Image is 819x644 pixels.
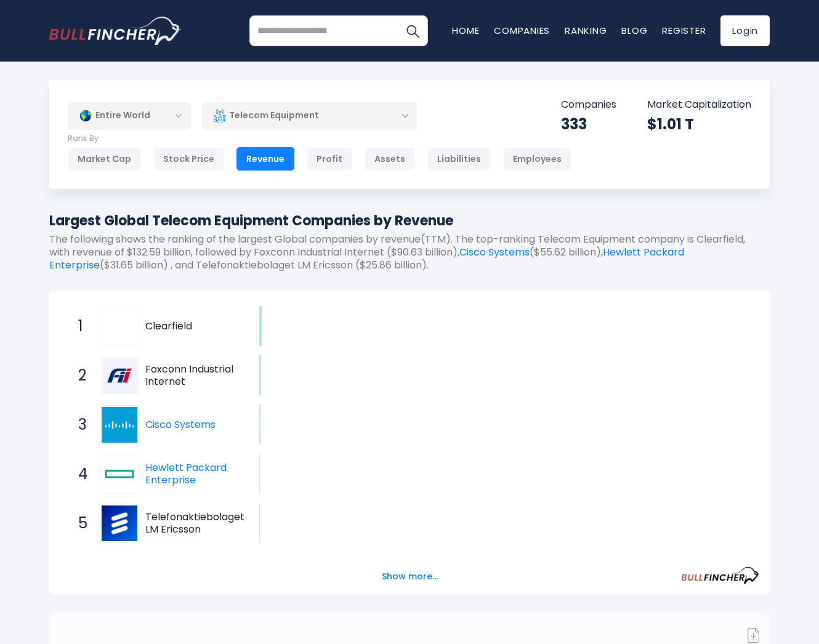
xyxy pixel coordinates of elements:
[68,102,191,130] div: Entire World
[102,407,137,443] img: Cisco Systems
[647,115,751,134] div: $1.01 T
[202,102,418,130] div: Telecom Equipment
[102,505,137,541] img: Telefonaktiebolaget LM Ericsson
[494,24,550,37] a: Companies
[236,147,294,171] div: Revenue
[72,414,84,435] span: 3
[452,24,479,37] a: Home
[145,363,238,389] span: Foxconn Industrial Internet
[145,511,244,537] span: Telefonaktiebolaget LM Ericsson
[561,115,616,134] div: 333
[68,134,571,144] p: Rank By
[49,233,770,272] p: The following shows the ranking of the largest Global companies by revenue(TTM). The top-ranking ...
[145,320,238,333] span: Clearfield
[72,513,84,534] span: 5
[565,24,607,37] a: Ranking
[145,417,216,432] a: Cisco Systems
[307,147,352,171] div: Profit
[397,15,428,46] button: Search
[68,147,141,171] div: Market Cap
[621,24,647,37] a: Blog
[365,147,415,171] div: Assets
[49,17,182,45] a: Go to homepage
[720,15,770,46] a: Login
[72,365,84,386] span: 2
[49,245,684,272] a: Hewlett Packard Enterprise
[374,566,445,587] button: Show more...
[100,405,145,445] a: Cisco Systems
[72,316,84,337] span: 1
[503,147,571,171] div: Employees
[153,147,224,171] div: Stock Price
[662,24,706,37] a: Register
[459,245,530,259] a: Cisco Systems
[102,308,137,344] img: Clearfield
[72,464,84,485] span: 4
[145,461,227,488] a: Hewlett Packard Enterprise
[647,99,751,111] p: Market Capitalization
[49,211,770,231] h1: Largest Global Telecom Equipment Companies by Revenue
[561,99,616,111] p: Companies
[49,17,182,45] img: bullfincher logo
[102,456,137,492] img: Hewlett Packard Enterprise
[100,454,145,494] a: Hewlett Packard Enterprise
[102,358,137,393] img: Foxconn Industrial Internet
[427,147,491,171] div: Liabilities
